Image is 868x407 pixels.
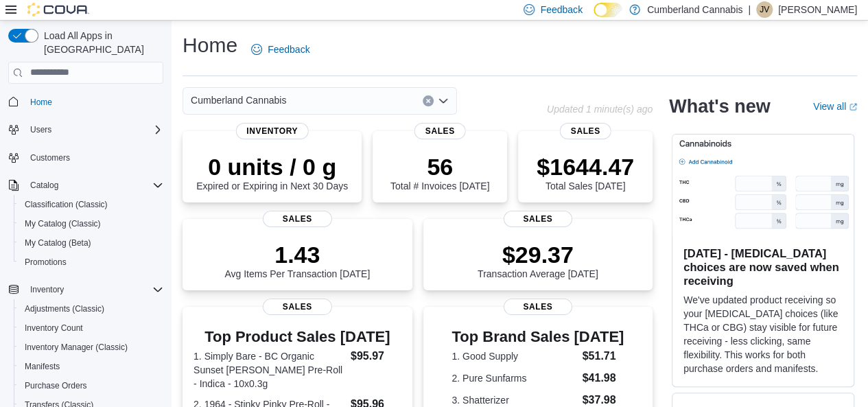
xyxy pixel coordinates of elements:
[19,235,163,251] span: My Catalog (Beta)
[25,121,163,138] span: Users
[19,254,72,270] a: Promotions
[19,358,163,375] span: Manifests
[30,97,52,108] span: Home
[19,216,106,232] a: My Catalog (Classic)
[183,32,237,59] h1: Home
[263,211,331,227] span: Sales
[19,339,133,356] a: Inventory Manager (Classic)
[38,29,163,56] span: Load All Apps in [GEOGRAPHIC_DATA]
[30,124,51,135] span: Users
[478,241,598,279] div: Transaction Average [DATE]
[25,303,104,314] span: Adjustments (Classic)
[19,301,163,317] span: Adjustments (Classic)
[25,361,60,372] span: Manifests
[25,218,101,229] span: My Catalog (Classic)
[3,148,169,167] button: Customers
[25,94,58,111] a: Home
[19,339,163,356] span: Inventory Manager (Classic)
[19,216,163,232] span: My Catalog (Classic)
[19,320,163,336] span: Inventory Count
[30,284,64,295] span: Inventory
[582,348,624,364] dd: $51.71
[451,349,576,363] dt: 1. Good Supply
[19,254,163,270] span: Promotions
[423,95,434,106] button: Clear input
[25,257,67,268] span: Promotions
[3,280,169,299] button: Inventory
[14,357,169,376] button: Manifests
[19,377,163,394] span: Purchase Orders
[25,199,108,210] span: Classification (Classic)
[560,123,611,139] span: Sales
[14,376,169,395] button: Purchase Orders
[14,338,169,357] button: Inventory Manager (Classic)
[14,233,169,253] button: My Catalog (Beta)
[196,153,348,181] p: 0 units / 0 g
[478,241,598,268] p: $29.37
[25,342,128,353] span: Inventory Manager (Classic)
[25,121,57,138] button: Users
[25,177,64,194] button: Catalog
[191,92,286,108] span: Cumberland Cannabis
[537,153,634,181] p: $1644.47
[25,93,163,111] span: Home
[19,320,89,336] a: Inventory Count
[14,318,169,338] button: Inventory Count
[451,371,576,385] dt: 2. Pure Sunfarms
[748,1,751,18] p: |
[25,323,83,334] span: Inventory Count
[451,393,576,407] dt: 3. Shatterizer
[537,153,634,191] div: Total Sales [DATE]
[19,358,65,375] a: Manifests
[547,104,653,115] p: Updated 1 minute(s) ago
[268,43,309,56] span: Feedback
[193,329,401,345] h3: Top Product Sales [DATE]
[813,101,857,112] a: View allExternal link
[25,380,87,391] span: Purchase Orders
[19,235,97,251] a: My Catalog (Beta)
[351,348,401,364] dd: $95.97
[504,211,572,227] span: Sales
[19,377,93,394] a: Purchase Orders
[582,370,624,386] dd: $41.98
[3,176,169,195] button: Catalog
[683,246,843,288] h3: [DATE] - [MEDICAL_DATA] choices are now saved when receiving
[390,153,489,191] div: Total # Invoices [DATE]
[25,149,163,166] span: Customers
[235,123,309,139] span: Inventory
[438,95,449,106] button: Open list of options
[19,301,110,317] a: Adjustments (Classic)
[451,329,624,345] h3: Top Brand Sales [DATE]
[14,214,169,233] button: My Catalog (Classic)
[683,293,843,375] p: We've updated product receiving so your [MEDICAL_DATA] choices (like THCa or CBG) stay visible fo...
[25,237,91,248] span: My Catalog (Beta)
[25,177,163,194] span: Catalog
[27,3,89,16] img: Cova
[246,36,315,63] a: Feedback
[19,196,163,213] span: Classification (Classic)
[25,150,75,166] a: Customers
[25,281,163,298] span: Inventory
[760,1,769,18] span: JV
[756,1,773,18] div: Justin Valvasori
[30,180,58,191] span: Catalog
[196,153,348,191] div: Expired or Expiring in Next 30 Days
[3,120,169,139] button: Users
[19,196,113,213] a: Classification (Classic)
[30,152,70,163] span: Customers
[193,349,345,391] dt: 1. Simply Bare - BC Organic Sunset [PERSON_NAME] Pre-Roll - Indica - 10x0.3g
[25,281,69,298] button: Inventory
[414,123,466,139] span: Sales
[778,1,857,18] p: [PERSON_NAME]
[14,195,169,214] button: Classification (Classic)
[3,92,169,112] button: Home
[263,299,331,315] span: Sales
[669,95,770,117] h2: What's new
[540,3,582,16] span: Feedback
[594,3,622,17] input: Dark Mode
[224,241,370,268] p: 1.43
[504,299,572,315] span: Sales
[14,253,169,272] button: Promotions
[849,103,857,111] svg: External link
